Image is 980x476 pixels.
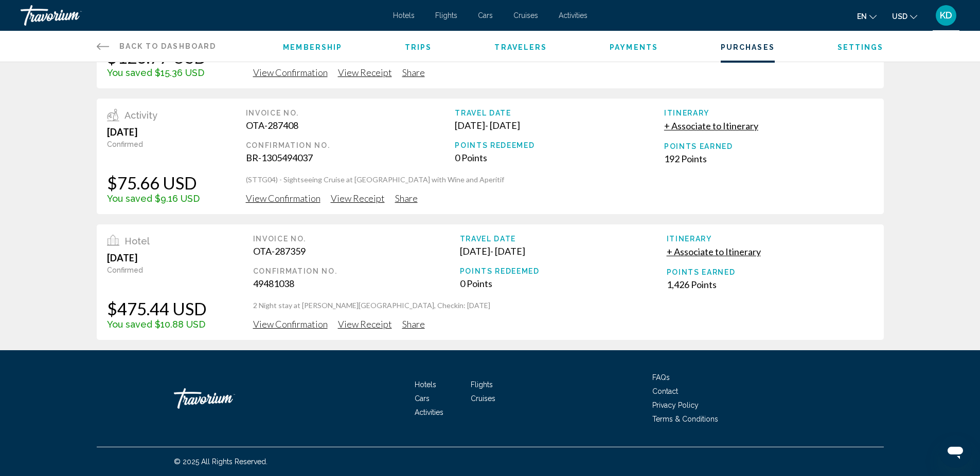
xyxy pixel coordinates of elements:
button: User Menu [933,5,959,26]
div: [DATE] - [DATE] [455,120,664,131]
div: Invoice No. [246,109,455,117]
a: Cars [478,11,493,20]
span: Share [395,193,418,204]
a: Travorium [174,383,277,414]
a: Cruises [471,394,495,403]
a: Purchases [721,43,775,51]
a: Payments [610,43,658,51]
span: View Receipt [338,67,392,78]
div: BR-1305494037 [246,152,455,163]
button: + Associate to Itinerary [664,120,758,132]
span: View Receipt [338,318,392,330]
span: View Confirmation [253,67,328,78]
div: You saved $9.16 USD [107,193,200,204]
a: Activities [415,408,443,416]
a: Hotels [415,380,436,389]
div: [DATE] - [DATE] [460,245,667,257]
span: View Confirmation [246,193,320,204]
div: Points Redeemed [455,141,664,149]
button: Change language [857,9,877,24]
div: Points Redeemed [460,267,667,275]
div: Invoice No. [253,235,460,243]
div: 192 Points [664,153,874,164]
div: OTA-287359 [253,245,460,257]
span: © 2025 All Rights Reserved. [174,458,268,466]
div: You saved $15.36 USD [107,67,207,78]
span: Share [402,318,425,330]
div: Confirmation No. [246,141,455,149]
div: Points Earned [664,142,874,150]
div: $75.66 USD [107,173,200,193]
div: Itinerary [664,109,874,117]
div: $475.44 USD [107,298,207,319]
span: Hotel [124,236,150,246]
a: Back to Dashboard [97,31,217,62]
div: 0 Points [460,278,667,289]
a: Membership [283,43,342,51]
a: Cars [415,394,430,403]
div: Points Earned [667,268,874,276]
a: Activities [559,11,587,20]
a: Privacy Policy [652,401,699,409]
span: Back to Dashboard [119,42,217,50]
a: Settings [838,43,884,51]
a: Flights [471,380,493,389]
div: Travel Date [455,109,664,117]
a: Travelers [494,43,547,51]
p: (STTG04) - Sightseeing Cruise at [GEOGRAPHIC_DATA] with Wine and Aperitif [246,175,874,185]
span: Share [402,67,425,78]
span: KD [940,10,952,21]
a: Flights [435,11,457,20]
a: Travorium [21,5,383,26]
div: Itinerary [667,235,874,243]
a: Contact [652,387,678,395]
a: Terms & Conditions [652,415,718,423]
span: USD [892,12,907,21]
span: View Confirmation [253,318,328,330]
div: OTA-287408 [246,120,455,131]
div: 1,426 Points [667,279,874,290]
a: FAQs [652,373,670,382]
span: + Associate to Itinerary [664,120,758,131]
a: Trips [405,43,432,51]
iframe: Button to launch messaging window [939,435,972,468]
div: Travel Date [460,235,667,243]
a: Hotels [393,11,415,20]
div: Confirmed [107,140,200,148]
span: View Receipt [331,193,385,204]
span: en [857,12,867,21]
div: 49481038 [253,278,460,289]
span: + Associate to Itinerary [667,246,761,257]
div: You saved $10.88 USD [107,319,207,330]
div: [DATE] [107,126,200,138]
a: Cruises [513,11,538,20]
div: Confirmed [107,266,207,274]
div: 0 Points [455,152,664,163]
button: Change currency [892,9,917,24]
span: Activity [124,110,157,121]
p: 2 Night stay at [PERSON_NAME][GEOGRAPHIC_DATA], Checkin: [DATE] [253,300,874,311]
button: + Associate to Itinerary [667,245,761,258]
div: Confirmation No. [253,267,460,275]
div: [DATE] [107,252,207,263]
